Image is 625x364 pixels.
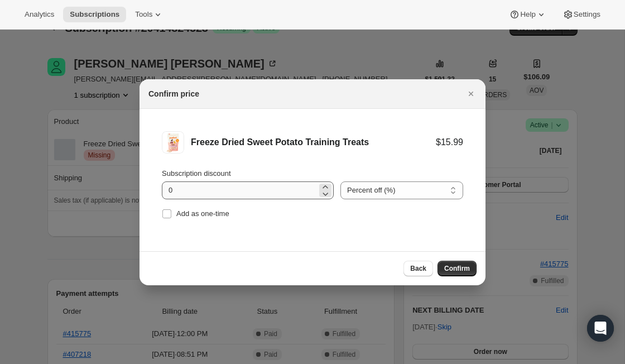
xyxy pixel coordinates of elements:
div: Freeze Dried Sweet Potato Training Treats [191,137,436,148]
div: $15.99 [436,137,463,148]
span: Analytics [25,10,54,19]
button: Tools [128,7,170,22]
span: Settings [574,10,600,19]
button: Back [403,261,433,276]
button: Close [463,86,479,102]
span: Back [410,264,426,273]
button: Settings [556,7,607,22]
span: Add as one-time [176,209,229,218]
span: Help [520,10,535,19]
button: Analytics [18,7,61,22]
button: Subscriptions [63,7,126,22]
div: Open Intercom Messenger [587,315,614,342]
span: Subscription discount [162,169,231,178]
h2: Confirm price [148,88,199,99]
span: Tools [135,10,152,19]
img: Freeze Dried Sweet Potato Training Treats [162,131,184,154]
button: Confirm [437,261,477,276]
span: Confirm [444,264,470,273]
button: Help [502,7,553,22]
span: Subscriptions [70,10,119,19]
